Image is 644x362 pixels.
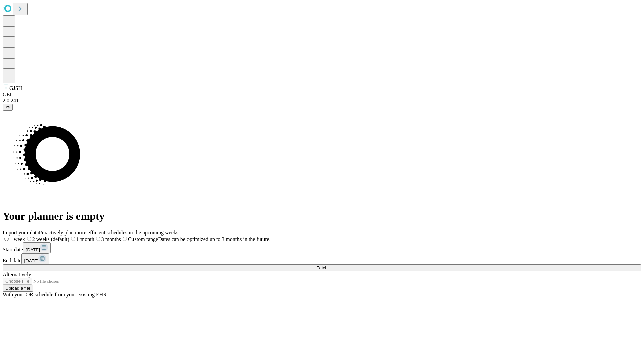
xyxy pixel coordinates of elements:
span: 1 month [76,236,94,242]
button: [DATE] [21,253,49,264]
input: 2 weeks (default) [27,237,31,241]
button: @ [3,104,13,111]
span: Proactively plan more efficient schedules in the upcoming weeks. [39,230,180,235]
span: 1 week [10,236,25,242]
input: 1 month [71,237,75,241]
span: 3 months [101,236,121,242]
button: [DATE] [23,242,51,253]
h1: Your planner is empty [3,210,641,222]
span: 2 weeks (default) [32,236,69,242]
div: End date [3,253,641,264]
span: [DATE] [26,247,40,252]
span: Import your data [3,230,39,235]
span: Dates can be optimized up to 3 months in the future. [158,236,270,242]
span: Custom range [128,236,158,242]
span: Alternatively [3,271,31,277]
span: GJSH [9,85,22,91]
input: 3 months [96,237,100,241]
div: GEI [3,92,641,98]
span: With your OR schedule from your existing EHR [3,292,107,297]
span: [DATE] [24,258,38,263]
span: @ [5,105,10,110]
button: Fetch [3,264,641,271]
input: 1 week [4,237,9,241]
button: Upload a file [3,285,33,292]
input: Custom rangeDates can be optimized up to 3 months in the future. [123,237,127,241]
span: Fetch [316,265,327,270]
div: 2.0.241 [3,98,641,104]
div: Start date [3,242,641,253]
